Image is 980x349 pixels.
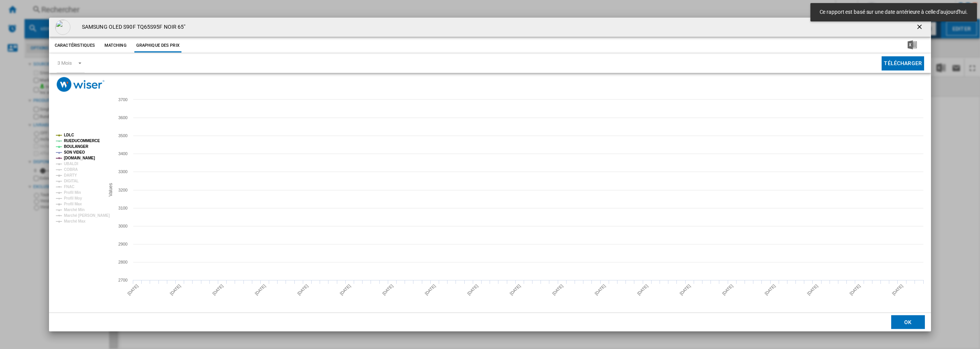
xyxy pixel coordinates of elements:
tspan: 3600 [118,115,127,120]
tspan: 3700 [118,97,127,102]
md-dialog: Product popup [49,18,931,332]
tspan: 2800 [118,260,127,264]
tspan: [DATE] [636,283,649,296]
button: Télécharger au format Excel [895,39,929,52]
tspan: 3300 [118,169,127,174]
tspan: Profil Moy [64,196,82,200]
tspan: [DATE] [721,283,734,296]
tspan: [DATE] [254,283,266,296]
tspan: DIGITAL [64,179,79,183]
tspan: 3000 [118,224,127,228]
img: excel-24x24.png [908,40,917,49]
ng-md-icon: getI18NText('BUTTONS.CLOSE_DIALOG') [916,23,925,32]
tspan: Values [108,183,113,197]
tspan: [DATE] [211,283,224,296]
button: Caractéristiques [53,39,97,52]
tspan: [DATE] [424,283,436,296]
tspan: Marché Min [64,208,85,212]
tspan: [DATE] [127,283,139,296]
tspan: 2700 [118,278,127,282]
tspan: COBRA [64,167,78,172]
tspan: Profil Min [64,190,81,195]
tspan: 3100 [118,206,127,210]
tspan: Marché [PERSON_NAME] [64,213,110,218]
tspan: [DATE] [381,283,394,296]
tspan: [DATE] [891,283,904,296]
tspan: [DATE] [679,283,691,296]
tspan: 3500 [118,133,127,138]
button: Graphique des prix [134,39,181,52]
tspan: FNAC [64,185,74,189]
tspan: [DATE] [466,283,479,296]
button: getI18NText('BUTTONS.CLOSE_DIALOG') [913,20,928,35]
tspan: DARTY [64,173,77,177]
h4: SAMSUNG OLED S90F TQ65S95F NOIR 65" [78,23,186,31]
span: Ce rapport est basé sur une date antérieure à celle d'aujourd'hui. [817,8,970,16]
tspan: [DOMAIN_NAME] [64,156,95,160]
tspan: Marché Max [64,219,86,223]
tspan: [DATE] [551,283,564,296]
tspan: 2900 [118,242,127,246]
tspan: SON VIDEO [64,150,85,154]
img: logo_wiser_300x94.png [57,77,105,92]
button: OK [891,315,925,329]
tspan: BOULANGER [64,144,88,149]
tspan: 3400 [118,151,127,156]
tspan: 3200 [118,188,127,192]
img: empty.gif [55,20,70,35]
tspan: [DATE] [509,283,521,296]
button: Matching [99,39,132,52]
tspan: [DATE] [339,283,351,296]
tspan: [DATE] [169,283,182,296]
tspan: RUEDUCOMMERCE [64,139,100,143]
tspan: [DATE] [296,283,309,296]
tspan: UBALDI [64,162,78,166]
tspan: LDLC [64,133,74,137]
tspan: [DATE] [594,283,606,296]
tspan: [DATE] [764,283,776,296]
div: 3 Mois [57,60,72,66]
tspan: Profil Max [64,202,82,206]
button: Télécharger [882,56,924,70]
tspan: [DATE] [849,283,861,296]
tspan: [DATE] [806,283,819,296]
